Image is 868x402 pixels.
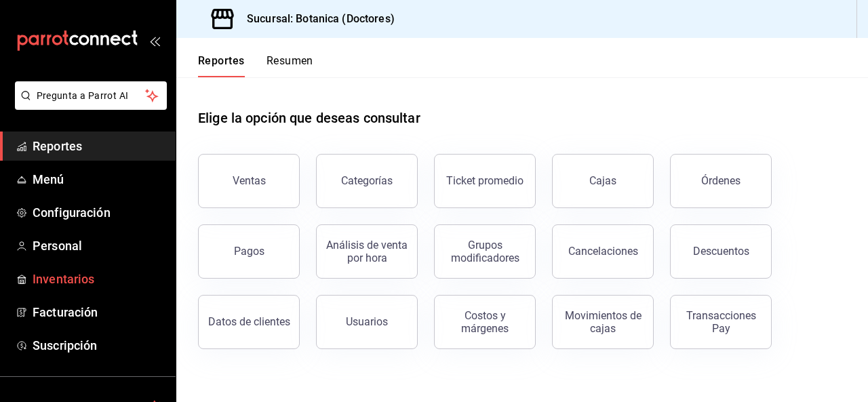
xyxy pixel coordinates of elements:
button: Datos de clientes [198,295,300,349]
button: Usuarios [316,295,418,349]
div: Categorías [341,174,393,187]
button: Órdenes [670,154,772,208]
div: Datos de clientes [208,315,290,328]
button: Grupos modificadores [434,224,536,279]
span: Inventarios [33,270,165,288]
div: Descuentos [693,245,749,258]
button: Resumen [267,54,313,77]
button: Movimientos de cajas [552,295,654,349]
div: Transacciones Pay [679,309,763,335]
button: Reportes [198,54,245,77]
div: Pagos [234,245,264,258]
button: Descuentos [670,224,772,279]
div: Cajas [589,174,616,187]
button: Cajas [552,154,654,208]
button: Pagos [198,224,300,279]
button: Costos y márgenes [434,295,536,349]
div: Ticket promedio [446,174,524,187]
h1: Elige la opción que deseas consultar [198,108,420,128]
span: Suscripción [33,336,165,355]
a: Pregunta a Parrot AI [9,98,167,113]
div: Cancelaciones [568,245,638,258]
h3: Sucursal: Botanica (Doctores) [236,11,395,27]
button: Ventas [198,154,300,208]
span: Personal [33,237,165,255]
span: Facturación [33,303,165,321]
button: Pregunta a Parrot AI [15,81,167,110]
span: Configuración [33,203,165,222]
div: Análisis de venta por hora [325,239,409,264]
div: Movimientos de cajas [561,309,645,335]
div: Grupos modificadores [443,239,527,264]
div: navigation tabs [198,54,313,77]
span: Menú [33,170,165,188]
button: Cancelaciones [552,224,654,279]
button: Análisis de venta por hora [316,224,418,279]
button: Transacciones Pay [670,295,772,349]
div: Costos y márgenes [443,309,527,335]
button: Categorías [316,154,418,208]
div: Órdenes [701,174,741,187]
button: Ticket promedio [434,154,536,208]
button: open_drawer_menu [149,35,160,46]
span: Reportes [33,137,165,155]
span: Pregunta a Parrot AI [37,89,146,103]
div: Usuarios [346,315,388,328]
div: Ventas [233,174,266,187]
